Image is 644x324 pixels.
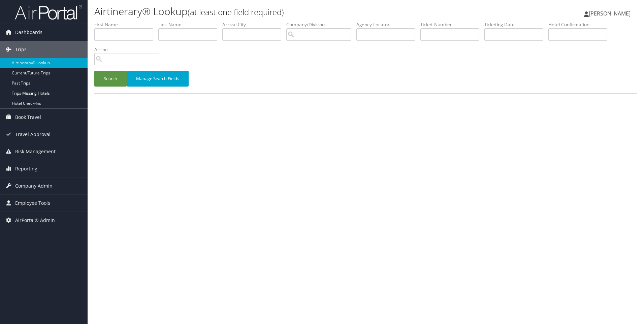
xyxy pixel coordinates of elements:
span: Dashboards [15,24,42,41]
span: Company Admin [15,177,53,194]
label: Agency Locator [356,21,420,28]
a: [PERSON_NAME] [584,3,637,24]
label: First Name [94,21,158,28]
span: AirPortal® Admin [15,212,55,229]
img: airportal-logo.png [15,4,82,20]
label: Hotel Confirmation [548,21,612,28]
span: Travel Approval [15,126,51,143]
label: Ticket Number [420,21,484,28]
button: Search [94,71,127,87]
span: Book Travel [15,109,41,126]
span: Employee Tools [15,195,50,212]
span: [PERSON_NAME] [589,10,631,17]
span: Risk Management [15,143,56,160]
span: Reporting [15,160,37,177]
label: Company/Division [286,21,356,28]
span: Trips [15,41,27,58]
h1: Airtinerary® Lookup [94,4,456,19]
small: (at least one field required) [188,6,284,18]
label: Airline [94,46,164,53]
button: Manage Search Fields [127,71,189,87]
label: Ticketing Date [484,21,548,28]
label: Last Name [158,21,222,28]
label: Arrival City [222,21,286,28]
